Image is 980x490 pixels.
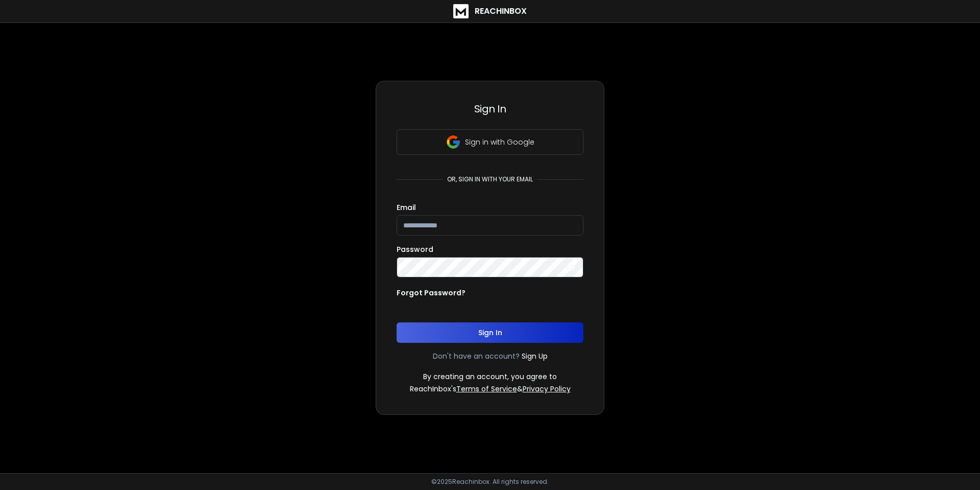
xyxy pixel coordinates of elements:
[475,5,527,17] h1: ReachInbox
[397,322,583,343] button: Sign In
[410,384,571,394] p: ReachInbox's &
[523,384,571,394] a: Privacy Policy
[453,4,469,18] img: logo
[465,137,534,147] p: Sign in with Google
[522,351,548,361] a: Sign Up
[397,288,465,298] p: Forgot Password?
[443,175,537,183] p: or, sign in with your email
[397,246,433,253] label: Password
[431,478,549,486] p: © 2025 Reachinbox. All rights reserved.
[397,102,583,116] h3: Sign In
[456,384,517,394] a: Terms of Service
[397,129,583,155] button: Sign in with Google
[423,371,557,382] p: By creating an account, you agree to
[433,351,520,361] p: Don't have an account?
[397,204,416,211] label: Email
[453,4,527,18] a: ReachInbox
